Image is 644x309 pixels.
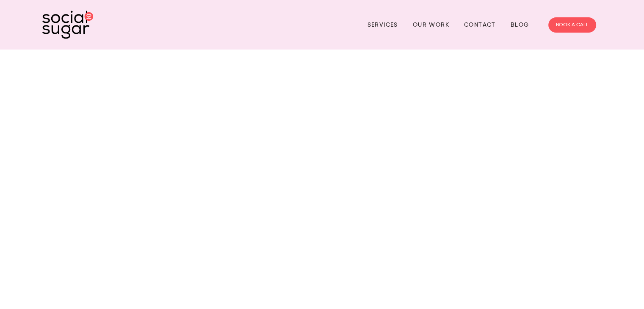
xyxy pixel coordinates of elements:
[548,17,596,33] a: BOOK A CALL
[413,18,449,31] a: Our Work
[511,18,529,31] a: Blog
[464,18,496,31] a: Contact
[42,11,93,39] img: SocialSugar
[368,18,398,31] a: Services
